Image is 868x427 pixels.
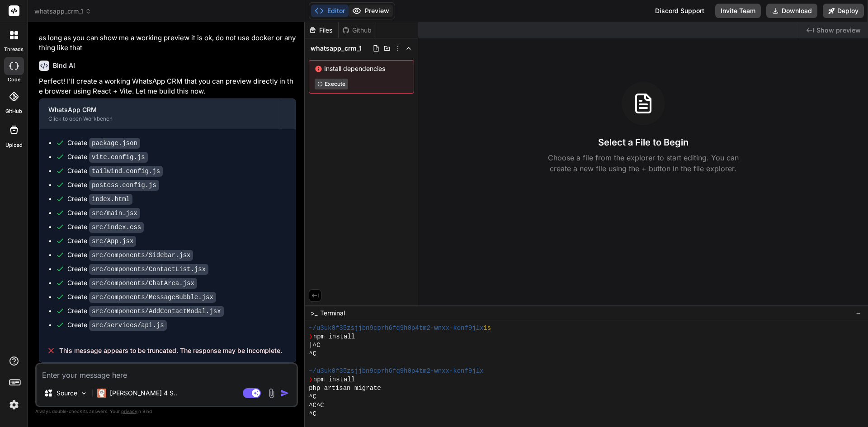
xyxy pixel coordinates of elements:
[598,136,689,149] h3: Select a File to Begin
[89,194,132,205] code: index.html
[309,341,320,350] span: |^C
[311,309,317,318] span: >_
[816,26,861,35] span: Show preview
[309,393,316,401] span: ^C
[89,320,167,331] code: src/services/api.js
[121,408,137,414] span: privacy
[5,141,23,149] label: Upload
[89,166,163,177] code: tailwind.config.js
[89,292,216,303] code: src/components/MessageBubble.jsx
[715,4,761,18] button: Invite Team
[39,33,296,53] p: as long as you can show me a working preview it is ok, do not use docker or anything like that
[89,152,148,163] code: vite.config.js
[67,166,163,176] div: Create
[823,4,864,18] button: Deploy
[89,138,140,149] code: package.json
[34,7,91,16] span: whatsapp_crm_1
[309,401,324,410] span: ^C^C
[39,99,281,129] button: WhatsApp CRMClick to open Workbench
[483,324,491,333] span: 1s
[4,46,24,53] label: threads
[309,324,483,333] span: ~/u3uk0f35zsjjbn9cprh6fq9h0p4tm2-wnxx-konf9jlx
[6,397,22,413] img: settings
[309,410,316,418] span: ^C
[315,64,408,73] span: Install dependencies
[854,306,863,320] button: −
[67,306,224,316] div: Create
[57,389,77,398] p: Source
[5,108,22,115] label: GitHub
[48,105,272,114] div: WhatsApp CRM
[53,61,75,70] h6: Bind AI
[67,236,136,246] div: Create
[80,389,88,397] img: Pick Models
[89,264,208,275] code: src/components/ContactList.jsx
[266,388,277,399] img: attachment
[89,250,193,261] code: src/components/Sidebar.jsx
[89,278,197,289] code: src/components/ChatArea.jsx
[309,350,316,358] span: ^C
[311,5,349,17] button: Editor
[67,222,144,232] div: Create
[315,79,348,89] button: Execute
[35,407,298,416] p: Always double-check its answers. Your in Bind
[8,76,20,84] label: code
[309,384,381,393] span: php artisan migrate
[650,4,710,18] div: Discord Support
[766,4,817,18] button: Download
[110,389,177,398] p: [PERSON_NAME] 4 S..
[89,222,144,233] code: src/index.css
[89,236,136,247] code: src/App.jsx
[542,152,745,174] p: Choose a file from the explorer to start editing. You can create a new file using the + button in...
[67,250,193,260] div: Create
[305,26,338,35] div: Files
[309,367,483,375] span: ~/u3uk0f35zsjjbn9cprh6fq9h0p4tm2-wnxx-konf9jlx
[48,115,272,122] div: Click to open Workbench
[320,309,345,318] span: Terminal
[67,320,167,330] div: Create
[280,389,289,398] img: icon
[67,152,148,162] div: Create
[313,333,355,341] span: npm install
[39,76,296,97] p: Perfect! I'll create a working WhatsApp CRM that you can preview directly in the browser using Re...
[856,309,861,318] span: −
[309,375,313,384] span: ❯
[67,264,208,274] div: Create
[339,26,376,35] div: Github
[67,138,140,148] div: Create
[89,208,140,219] code: src/main.jsx
[67,194,132,204] div: Create
[67,208,140,218] div: Create
[89,180,159,191] code: postcss.config.js
[67,292,216,302] div: Create
[89,306,224,317] code: src/components/AddContactModal.jsx
[59,346,282,355] span: This message appears to be truncated. The response may be incomplete.
[67,180,159,190] div: Create
[97,389,106,398] img: Claude 4 Sonnet
[313,375,355,384] span: npm install
[349,5,393,17] button: Preview
[311,44,362,53] span: whatsapp_crm_1
[309,333,313,341] span: ❯
[67,278,197,288] div: Create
